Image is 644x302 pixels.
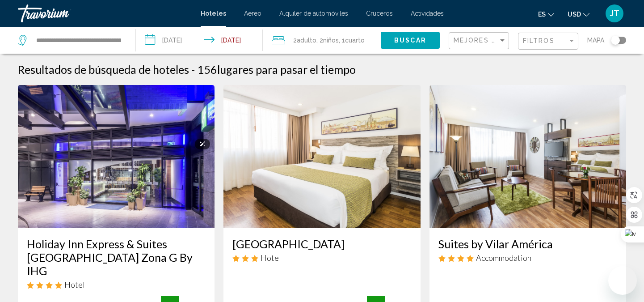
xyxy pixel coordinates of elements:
[518,32,578,51] button: Filter
[438,253,617,263] div: 4 star Accommodation
[411,10,444,17] a: Actividades
[18,63,189,76] h1: Resultados de búsqueda de hoteles
[454,37,543,44] span: Mejores descuentos
[568,11,581,18] span: USD
[64,280,85,289] span: Hotel
[538,8,554,21] button: Change language
[538,11,546,18] span: es
[263,27,381,54] button: Travelers: 2 adults, 2 children
[232,237,411,251] a: [GEOGRAPHIC_DATA]
[345,37,365,44] span: Cuarto
[568,8,589,21] button: Change currency
[339,34,365,47] span: , 1
[608,266,637,295] iframe: Botón para iniciar la ventana de mensajería
[197,63,356,76] h2: 156
[454,37,506,45] mat-select: Sort by
[604,36,626,44] button: Toggle map
[27,280,206,289] div: 4 star Hotel
[429,85,626,228] img: Hotel image
[297,37,316,44] span: Adulto
[232,253,411,263] div: 3 star Hotel
[381,32,440,48] button: Buscar
[587,34,604,47] span: Mapa
[279,10,348,17] a: Alquiler de automóviles
[523,37,555,44] span: Filtros
[244,10,261,17] a: Aéreo
[293,34,316,47] span: 2
[223,85,420,228] img: Hotel image
[27,237,206,277] a: Holiday Inn Express & Suites [GEOGRAPHIC_DATA] Zona G By IHG
[323,37,339,44] span: Niños
[261,253,281,263] span: Hotel
[316,34,339,47] span: , 2
[217,63,356,76] span: lugares para pasar el tiempo
[603,4,626,23] button: User Menu
[610,9,619,18] span: JT
[394,37,426,44] span: Buscar
[366,10,393,17] a: Cruceros
[476,253,531,263] span: Accommodation
[191,63,195,76] span: -
[201,10,226,17] a: Hoteles
[136,27,263,54] button: Check-in date: Sep 4, 2025 Check-out date: Sep 7, 2025
[18,4,192,22] a: Travorium
[438,237,617,251] a: Suites by Vilar América
[18,85,215,228] img: Hotel image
